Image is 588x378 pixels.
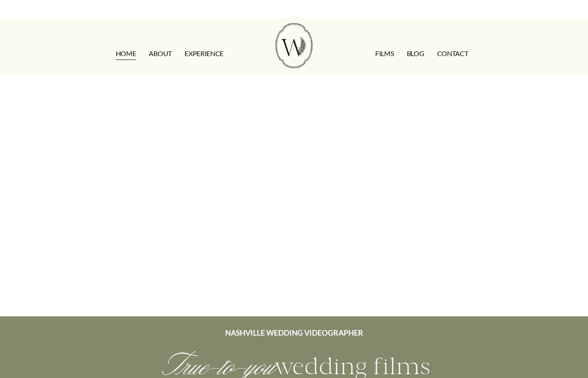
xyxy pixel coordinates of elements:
strong: NASHVILLE WEDDING VIDEOGRAPHER [225,328,363,337]
a: HOME [116,47,136,60]
a: Blog [407,47,424,60]
a: FILMS [375,47,394,60]
img: Wild Fern Weddings [276,23,312,68]
a: CONTACT [437,47,468,60]
a: EXPERIENCE [185,47,223,60]
a: ABOUT [149,47,171,60]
